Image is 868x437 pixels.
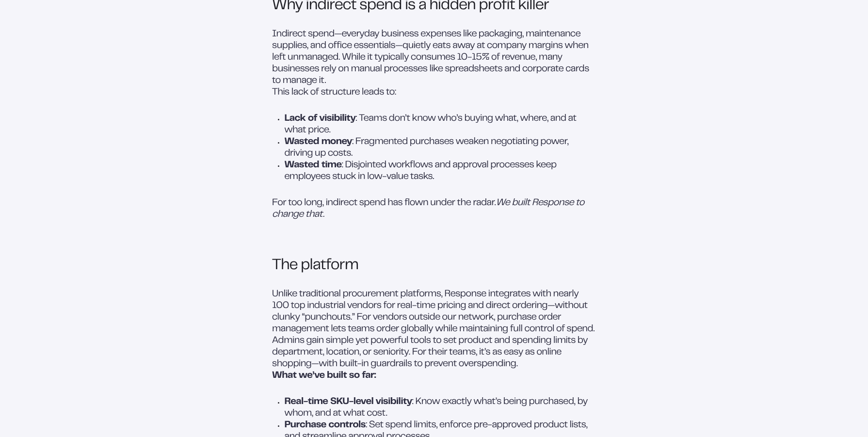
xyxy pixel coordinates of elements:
p: : Fragmented purchases weaken negotiating power, driving up costs. [284,136,596,160]
p: : Teams don’t know who’s buying what, where, and at what price. [284,113,596,136]
strong: What we’ve built so far: [272,372,376,380]
strong: Purchase controls [284,421,366,429]
p: For too long, indirect spend has flown under the radar. [272,197,596,244]
h1: The platform [272,259,596,274]
p: Unlike traditional procurement platforms, Response integrates with nearly 100 top industrial vend... [272,289,596,335]
p: : Know exactly what’s being purchased, by whom, and at what cost. [284,396,596,420]
p: This lack of structure leads to: [272,87,596,98]
strong: Wasted money [284,138,352,146]
strong: Wasted time [284,161,341,169]
em: We built Response to change that. [272,199,586,219]
p: : Disjointed workflows and approval processes keep employees stuck in low-value tasks. [284,160,596,183]
p: Admins gain simple yet powerful tools to set product and spending limits by department, location,... [272,335,596,370]
strong: Lack of visibility [284,114,355,123]
p: Indirect spend—everyday business expenses like packaging, maintenance supplies, and office essent... [272,29,596,87]
strong: Real-time SKU-level visibility [284,398,412,406]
